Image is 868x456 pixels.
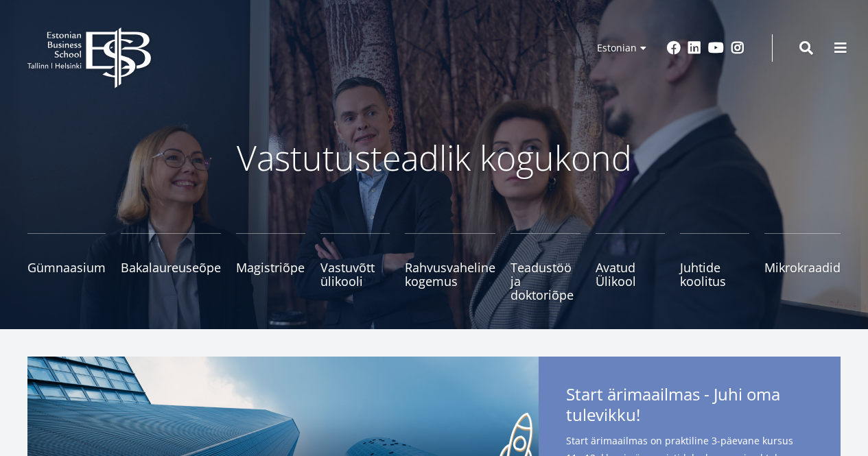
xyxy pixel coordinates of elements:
a: Rahvusvaheline kogemus [405,233,495,302]
span: Juhtide koolitus [680,261,749,288]
a: Gümnaasium [27,233,106,302]
a: Youtube [708,41,724,55]
p: Vastutusteadlik kogukond [71,137,798,178]
span: Vastuvõtt ülikooli [320,261,390,288]
span: Mikrokraadid [764,261,841,274]
span: Teadustöö ja doktoriõpe [511,261,580,302]
span: Gümnaasium [27,261,106,274]
span: tulevikku! [566,405,640,425]
a: Bakalaureuseõpe [121,233,221,302]
span: Rahvusvaheline kogemus [405,261,495,288]
a: Mikrokraadid [764,233,841,302]
span: Start ärimaailmas - Juhi oma [566,384,813,429]
a: Linkedin [688,41,701,55]
a: Facebook [667,41,681,55]
span: Avatud Ülikool [596,261,665,288]
span: Magistriõpe [236,261,305,274]
span: Bakalaureuseõpe [121,261,221,274]
a: Magistriõpe [236,233,305,302]
a: Juhtide koolitus [680,233,749,302]
a: Instagram [731,41,744,55]
a: Teadustöö ja doktoriõpe [511,233,580,302]
a: Vastuvõtt ülikooli [320,233,390,302]
a: Avatud Ülikool [596,233,665,302]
